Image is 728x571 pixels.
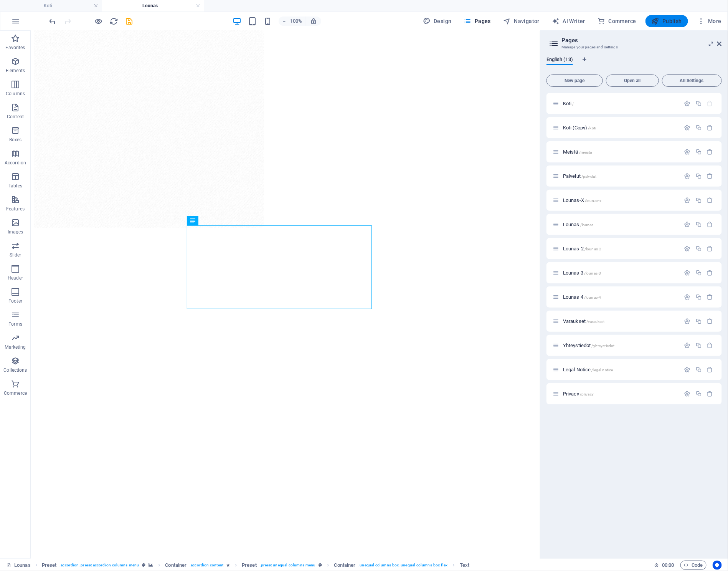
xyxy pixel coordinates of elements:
span: Design [423,17,452,25]
span: Click to select. Double-click to edit [165,561,187,570]
span: Click to open page [563,318,605,324]
nav: breadcrumb [42,561,470,570]
div: Yhteystiedot/yhteystiedot [561,343,680,348]
h3: Manage your pages and settings [561,44,707,51]
div: Remove [707,294,713,300]
span: Click to open page [563,197,601,203]
p: Favorites [5,45,25,51]
button: All Settings [662,74,722,87]
span: Publish [652,17,682,25]
div: Settings [684,173,691,179]
div: Remove [707,197,713,204]
button: Open all [606,74,659,87]
div: Remove [707,124,713,131]
p: Columns [6,91,25,97]
p: Commerce [4,390,27,396]
p: Accordion [5,160,26,166]
div: Settings [684,366,691,373]
span: . accordion-content [190,561,223,570]
span: /meista [579,150,592,154]
p: Tables [8,183,22,189]
h2: Pages [561,37,722,44]
button: Design [420,15,455,27]
div: Lounas-2/lounas-2 [561,246,680,251]
i: This element is a customizable preset [142,563,145,567]
div: Duplicate [695,245,702,252]
p: Footer [8,298,22,304]
button: More [694,15,725,27]
div: Lounas 4/lounas-4 [561,295,680,300]
div: Duplicate [695,318,702,324]
div: Settings [684,391,691,397]
span: /privacy [580,392,594,396]
span: 00 00 [662,561,674,570]
p: Marketing [5,344,26,350]
div: Remove [707,342,713,349]
span: Click to select. Double-click to edit [334,561,356,570]
div: Remove [707,221,713,228]
span: Click to open page [563,246,601,252]
div: Duplicate [695,100,702,107]
div: Lounas/lounas [561,222,680,227]
span: All Settings [665,78,718,83]
span: Click to select. Double-click to edit [460,561,469,570]
div: Remove [707,318,713,324]
button: Commerce [594,15,639,27]
i: Reload page [110,17,119,26]
button: New page [546,74,603,87]
i: Save (Ctrl+S) [125,17,134,26]
div: Duplicate [695,270,702,276]
div: Remove [707,391,713,397]
span: English (13) [546,55,573,66]
div: Koti/ [561,101,680,106]
div: Remove [707,366,713,373]
p: Content [7,114,24,120]
p: Features [6,206,25,212]
span: Click to open page [563,391,594,397]
span: . accordion .preset-accordion-columns-menu [59,561,139,570]
button: Code [680,561,707,570]
span: /legal-notice [592,368,613,372]
h4: Lounas [102,2,204,10]
i: This element contains a background [149,563,153,567]
div: Settings [684,100,691,107]
p: Images [8,229,23,235]
span: /koti [588,126,596,130]
p: Boxes [9,137,22,143]
div: Settings [684,294,691,300]
div: Remove [707,149,713,155]
span: Click to open page [563,367,613,372]
button: save [125,17,134,26]
i: Element contains an animation [226,563,230,567]
span: / [573,102,574,106]
button: Pages [461,15,494,27]
div: Duplicate [695,173,702,179]
i: On resize automatically adjust zoom level to fit chosen device. [310,18,317,25]
span: Navigator [503,17,540,25]
span: Click to open page [563,343,614,348]
div: Settings [684,318,691,324]
button: AI Writer [549,15,588,27]
div: Duplicate [695,294,702,300]
span: /lounas-4 [584,295,601,300]
span: /yhteystiedot [592,344,615,348]
div: Remove [707,245,713,252]
span: /varaukset [586,319,604,324]
div: Settings [684,270,691,276]
span: Pages [464,17,491,25]
i: This element is a customizable preset [319,563,322,567]
span: . unequal-columns-box .unequal-columns-box-flex [359,561,448,570]
div: Duplicate [695,366,702,373]
span: Click to open page [563,125,596,131]
button: Usercentrics [713,561,722,570]
a: Click to cancel selection. Double-click to open Pages [6,561,31,570]
span: /lounas-x [585,199,601,203]
span: Click to open page [563,222,594,227]
div: Settings [684,342,691,349]
h6: Session time [654,561,674,570]
div: Meistä/meista [561,149,680,154]
div: Design (Ctrl+Alt+Y) [420,15,455,27]
span: Click to open page [563,270,601,276]
div: Settings [684,149,691,155]
div: Lounas 3/lounas-3 [561,270,680,275]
